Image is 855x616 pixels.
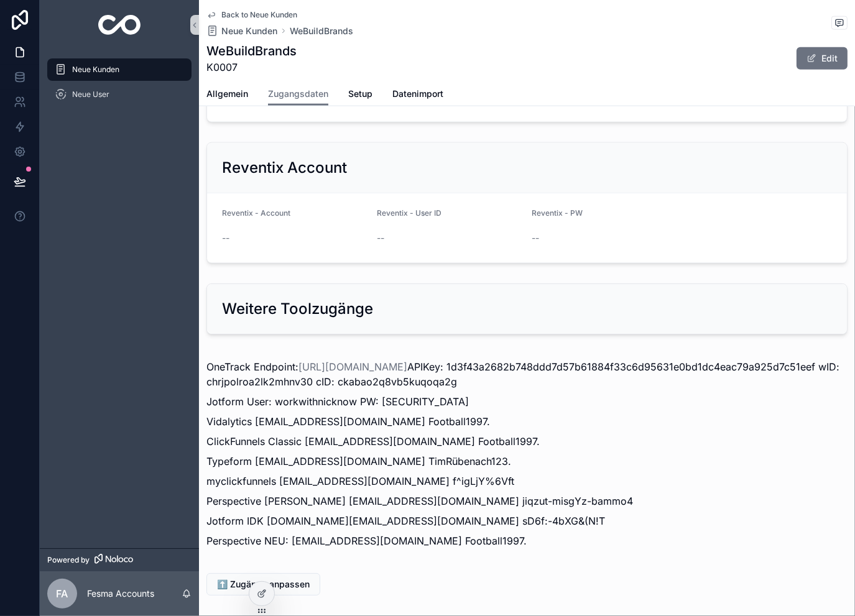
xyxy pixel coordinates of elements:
[392,88,443,100] span: Datenimport
[206,60,297,75] span: K0007
[206,533,848,548] p: Perspective NEU: [EMAIL_ADDRESS][DOMAIN_NAME] Football1997.
[377,208,441,218] span: Reventix - User ID
[206,573,320,595] button: ⬆️ Zugänge anpassen
[222,158,347,178] h2: Reventix Account
[57,586,68,601] span: FA
[40,548,199,571] a: Powered by
[290,25,353,37] a: WeBuildBrands
[221,25,277,37] span: Neue Kunden
[206,454,848,469] p: Typeform [EMAIL_ADDRESS][DOMAIN_NAME] TimRübenach123.
[206,414,848,429] p: Vidalytics [EMAIL_ADDRESS][DOMAIN_NAME] Football1997.
[206,359,848,389] p: OneTrack Endpoint: APIKey: 1d3f43a2682b748ddd7d57b61884f33c6d95631e0bd1dc4eac79a925d7c51eef wID: ...
[348,83,372,108] a: Setup
[797,47,848,70] button: Edit
[47,555,90,565] span: Powered by
[206,494,848,508] p: Perspective [PERSON_NAME] [EMAIL_ADDRESS][DOMAIN_NAME] jiqzut-misgYz-bammo4
[40,50,199,122] div: scrollable content
[206,394,848,409] p: Jotform User: workwithnicknow PW: [SECURITY_DATA]
[206,474,848,489] p: myclickfunnels [EMAIL_ADDRESS][DOMAIN_NAME] f^igLjY%6Vft
[72,90,109,99] span: Neue User
[206,83,248,108] a: Allgemein
[206,88,248,100] span: Allgemein
[206,10,297,20] a: Back to Neue Kunden
[298,361,407,373] a: [URL][DOMAIN_NAME]
[87,587,154,600] p: Fesma Accounts
[268,83,328,106] a: Zugangsdaten
[206,25,277,37] a: Neue Kunden
[47,83,192,106] a: Neue User
[392,83,443,108] a: Datenimport
[222,232,229,244] span: --
[221,10,297,20] span: Back to Neue Kunden
[98,15,141,35] img: App logo
[532,232,540,244] span: --
[72,65,119,75] span: Neue Kunden
[532,208,583,218] span: Reventix - PW
[377,232,384,244] span: --
[222,208,290,218] span: Reventix - Account
[47,58,192,81] a: Neue Kunden
[206,42,297,60] h1: WeBuildBrands
[268,88,328,100] span: Zugangsdaten
[217,578,310,591] span: ⬆️ Zugänge anpassen
[348,88,372,100] span: Setup
[222,299,373,319] h2: Weitere Toolzugänge
[206,513,848,528] p: Jotform IDK [DOMAIN_NAME][EMAIL_ADDRESS][DOMAIN_NAME] sD6f:-4bXG&(N!T
[206,434,848,449] p: ClickFunnels Classic [EMAIL_ADDRESS][DOMAIN_NAME] Football1997.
